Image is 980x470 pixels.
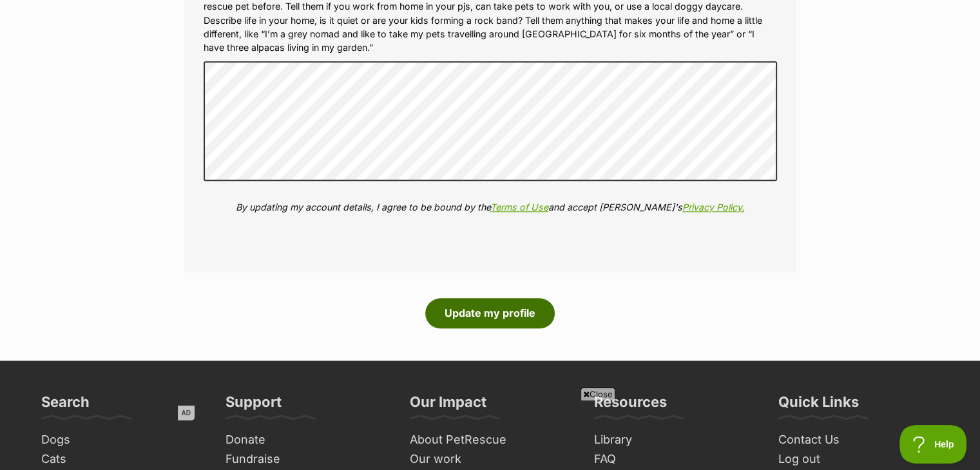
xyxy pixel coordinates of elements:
h3: Resources [594,393,667,418]
h3: Search [41,393,90,418]
a: Privacy Policy. [682,202,744,212]
h3: Our Impact [410,393,486,418]
span: Close [581,388,615,400]
iframe: Help Scout Beacon - Open [899,425,967,464]
h3: Support [226,393,282,418]
a: Dogs [36,430,207,450]
a: Contact Us [773,430,945,450]
a: Log out [773,449,945,469]
a: Cats [36,449,207,469]
button: Update my profile [425,298,555,328]
iframe: Advertisement [178,406,803,464]
span: AD [178,406,195,420]
a: Terms of Use [490,202,548,212]
p: By updating my account details, I agree to be bound by the and accept [PERSON_NAME]'s [204,200,777,214]
h3: Quick Links [778,393,859,418]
